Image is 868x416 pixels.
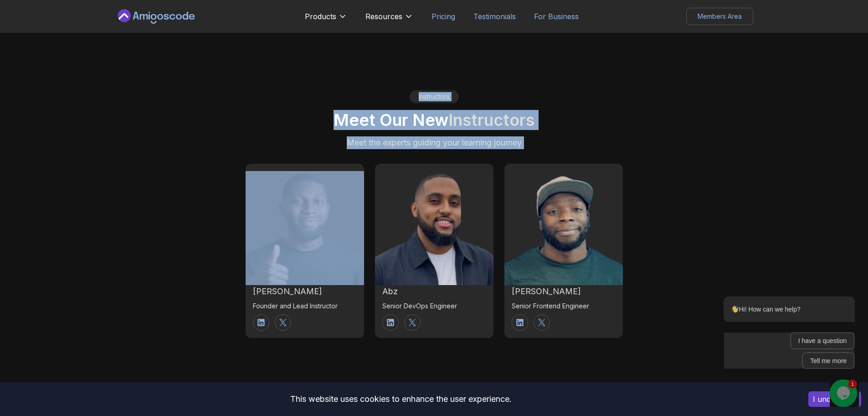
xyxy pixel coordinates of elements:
[687,8,753,25] p: Members Area
[382,302,486,311] p: Senior DevOps Engineer
[7,389,795,409] div: This website uses cookies to enhance the user experience.
[830,380,859,407] iframe: chat widget
[347,136,522,149] p: Meet the experts guiding your learning journey
[375,171,493,285] img: instructor
[253,302,357,311] p: Founder and Lead Instructor
[512,302,616,311] p: Senior Frontend Engineer
[808,391,861,407] button: Accept cookies
[431,11,455,22] a: Pricing
[504,171,623,285] img: instructor
[334,111,534,129] h2: Meet Our New
[382,285,486,298] h2: abz
[512,285,616,298] h2: [PERSON_NAME]
[534,11,579,22] a: For Business
[695,214,859,375] iframe: chat widget
[448,110,534,130] span: Instructors
[473,11,516,22] a: Testimonials
[253,285,357,298] h2: [PERSON_NAME]
[686,8,753,25] a: Members Area
[246,171,364,285] img: instructor
[305,11,347,29] button: Products
[365,11,413,29] button: Resources
[365,11,402,22] p: Resources
[305,11,336,22] p: Products
[419,92,450,101] p: Instructors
